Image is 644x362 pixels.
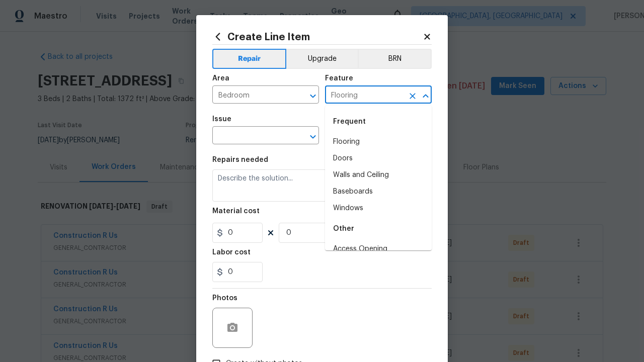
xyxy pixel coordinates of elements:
[212,49,286,69] button: Repair
[325,200,432,217] li: Windows
[212,208,260,215] h5: Material cost
[325,75,353,82] h5: Feature
[325,150,432,167] li: Doors
[419,89,433,103] button: Close
[212,249,251,256] h5: Labor cost
[406,89,420,103] button: Clear
[212,75,229,82] h5: Area
[325,217,432,241] div: Other
[325,167,432,184] li: Walls and Ceiling
[212,156,268,163] h5: Repairs needed
[325,241,432,257] li: Access Opening
[306,130,320,144] button: Open
[286,49,358,69] button: Upgrade
[212,295,237,302] h5: Photos
[358,49,432,69] button: BRN
[325,110,432,134] div: Frequent
[325,134,432,150] li: Flooring
[212,31,423,42] h2: Create Line Item
[306,89,320,103] button: Open
[212,116,231,123] h5: Issue
[325,184,432,200] li: Baseboards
